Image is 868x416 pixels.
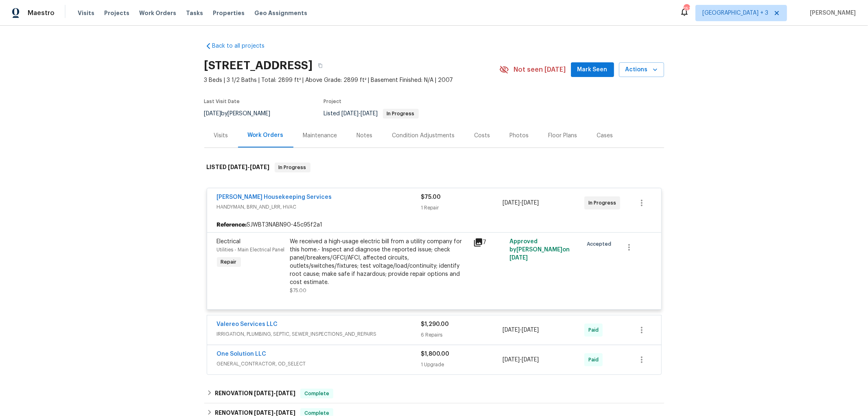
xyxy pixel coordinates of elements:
span: [DATE] [509,255,528,261]
span: [PERSON_NAME] [807,9,856,17]
span: $75.00 [421,194,441,200]
span: - [254,410,295,416]
div: 7 [473,238,505,247]
button: Mark Seen [571,62,614,77]
span: [DATE] [276,410,295,416]
span: In Progress [588,199,619,207]
span: 3 Beds | 3 1/2 Baths | Total: 2899 ft² | Above Grade: 2899 ft² | Basement Finished: N/A | 2007 [204,76,499,84]
span: GENERAL_CONTRACTOR, OD_SELECT [217,360,421,368]
span: [DATE] [503,357,520,363]
span: [DATE] [503,327,520,333]
span: [DATE] [276,390,295,396]
span: Paid [588,356,602,364]
span: Electrical [217,239,241,244]
span: $1,800.00 [421,351,450,357]
div: Costs [474,132,490,140]
span: In Progress [275,163,310,172]
span: IRRIGATION, PLUMBING, SEPTIC, SEWER_INSPECTIONS_AND_REPAIRS [217,330,421,338]
span: Properties [213,9,245,17]
span: - [228,164,270,170]
div: by [PERSON_NAME] [204,109,280,119]
span: [DATE] [254,410,273,416]
div: Photos [510,132,529,140]
h2: [STREET_ADDRESS] [204,62,313,70]
span: - [342,111,378,117]
span: Geo Assignments [254,9,307,17]
div: LISTED [DATE]-[DATE]In Progress [204,154,664,180]
div: Maintenance [303,132,337,140]
span: Utilities - Main Electrical Panel [217,247,285,252]
span: HANDYMAN, BRN_AND_LRR, HVAC [217,203,421,211]
a: Valereo Services LLC [217,321,278,327]
div: 6 Repairs [421,331,503,339]
span: [DATE] [250,164,270,170]
div: We received a high-usage electric bill from a utility company for this home.- Inspect and diagnos... [290,238,468,286]
span: Listed [324,111,419,117]
span: [DATE] [204,111,221,117]
span: Project [324,99,342,104]
div: 151 [684,5,689,13]
span: Approved by [PERSON_NAME] on [509,239,570,261]
span: [DATE] [522,200,539,206]
span: - [503,326,539,334]
span: Mark Seen [577,65,608,75]
a: One Solution LLC [217,351,267,357]
span: - [503,356,539,364]
div: Visits [214,132,228,140]
span: Actions [625,65,658,75]
span: Visits [78,9,94,17]
div: RENOVATION [DATE]-[DATE]Complete [204,384,664,403]
button: Copy Address [313,58,328,73]
span: [DATE] [254,390,273,396]
div: 1 Repair [421,204,503,212]
div: Work Orders [248,131,284,139]
span: [DATE] [522,327,539,333]
div: SJWBT3NABN90-45c95f2a1 [207,218,661,232]
span: Repair [218,258,240,266]
span: Complete [301,390,332,398]
span: Accepted [587,240,614,248]
span: [GEOGRAPHIC_DATA] + 3 [702,9,768,17]
h6: RENOVATION [215,389,295,398]
span: Work Orders [139,9,176,17]
span: In Progress [384,111,418,116]
b: Reference: [217,221,247,229]
span: [DATE] [503,200,520,206]
span: - [254,390,295,396]
span: Last Visit Date [204,99,240,104]
span: Maestro [28,9,55,17]
span: [DATE] [522,357,539,363]
div: Cases [597,132,613,140]
div: 1 Upgrade [421,361,503,369]
span: $1,290.00 [421,321,449,327]
a: [PERSON_NAME] Housekeeping Services [217,194,332,200]
h6: LISTED [207,163,270,172]
span: Not seen [DATE] [514,66,566,74]
div: Notes [357,132,373,140]
span: [DATE] [342,111,359,117]
button: Actions [619,62,664,77]
div: Condition Adjustments [392,132,455,140]
span: Paid [588,326,602,334]
span: Projects [104,9,129,17]
span: - [503,199,539,207]
a: Back to all projects [204,42,282,50]
span: [DATE] [361,111,378,117]
span: Tasks [186,10,203,16]
span: $75.00 [290,288,307,293]
span: [DATE] [228,164,248,170]
div: Floor Plans [549,132,577,140]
